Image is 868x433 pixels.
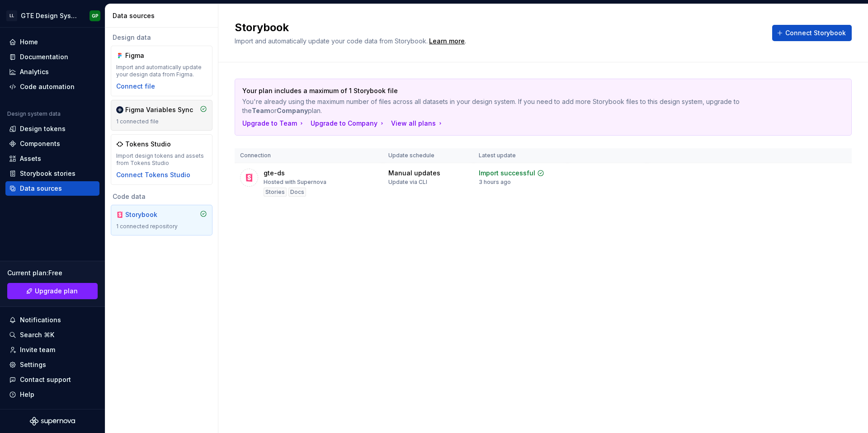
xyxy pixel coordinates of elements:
[116,152,207,167] div: Import design tokens and assets from Tokens Studio
[264,188,287,197] div: Stories
[5,343,99,357] a: Invite team
[125,105,193,114] div: Figma Variables Sync
[5,181,99,196] a: Data sources
[288,188,306,197] div: Docs
[7,283,98,299] a: Upgrade plan
[388,169,440,178] div: Manual updates
[111,134,212,185] a: Tokens StudioImport design tokens and assets from Tokens StudioConnect Tokens Studio
[388,179,427,186] div: Update via CLI
[429,37,465,46] a: Learn more
[116,64,207,78] div: Import and automatically update your design data from Figma.
[242,97,781,115] p: You're already using the maximum number of files across all datasets in your design system. If yo...
[5,166,99,181] a: Storybook stories
[5,387,99,402] button: Help
[5,136,99,151] a: Components
[235,37,428,45] span: Import and automatically update your code data from Storybook.
[20,330,54,339] div: Search ⌘K
[5,50,99,64] a: Documentation
[20,345,55,354] div: Invite team
[5,358,99,372] a: Settings
[21,11,79,20] div: GTE Design System
[772,25,852,41] button: Connect Storybook
[5,151,99,166] a: Assets
[264,169,285,178] div: gte-ds
[6,10,17,21] div: LL
[116,223,207,230] div: 1 connected repository
[35,287,78,296] span: Upgrade plan
[428,38,466,45] span: .
[785,28,846,38] span: Connect Storybook
[30,417,75,426] svg: Supernova Logo
[473,148,567,163] th: Latest update
[20,124,66,133] div: Design tokens
[111,205,212,235] a: Storybook1 connected repository
[2,6,103,25] button: LLGTE Design SystemGP
[20,375,71,384] div: Contact support
[235,20,761,35] h2: Storybook
[92,12,99,19] div: GP
[116,82,155,91] button: Connect file
[125,51,169,60] div: Figma
[125,210,169,219] div: Storybook
[20,360,46,369] div: Settings
[5,80,99,94] a: Code automation
[125,140,171,149] div: Tokens Studio
[5,122,99,136] a: Design tokens
[20,139,60,148] div: Components
[7,268,98,278] div: Current plan : Free
[479,169,535,178] div: Import successful
[277,107,308,114] b: Company
[479,179,511,186] div: 3 hours ago
[242,86,781,95] p: Your plan includes a maximum of 1 Storybook file
[111,100,212,131] a: Figma Variables Sync1 connected file
[113,11,214,20] div: Data sources
[5,372,99,387] button: Contact support
[20,67,49,76] div: Analytics
[20,38,38,47] div: Home
[383,148,473,163] th: Update schedule
[111,33,212,42] div: Design data
[20,169,75,178] div: Storybook stories
[116,170,190,179] button: Connect Tokens Studio
[391,119,444,128] button: View all plans
[5,65,99,79] a: Analytics
[111,46,212,96] a: FigmaImport and automatically update your design data from Figma.Connect file
[5,313,99,327] button: Notifications
[20,82,75,91] div: Code automation
[311,119,386,128] button: Upgrade to Company
[242,119,305,128] button: Upgrade to Team
[5,328,99,342] button: Search ⌘K
[116,118,207,125] div: 1 connected file
[20,184,62,193] div: Data sources
[20,315,61,325] div: Notifications
[235,148,383,163] th: Connection
[20,52,68,61] div: Documentation
[20,154,41,163] div: Assets
[264,179,326,186] div: Hosted with Supernova
[111,192,212,201] div: Code data
[20,390,34,399] div: Help
[7,110,61,118] div: Design system data
[5,35,99,49] a: Home
[252,107,270,114] b: Team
